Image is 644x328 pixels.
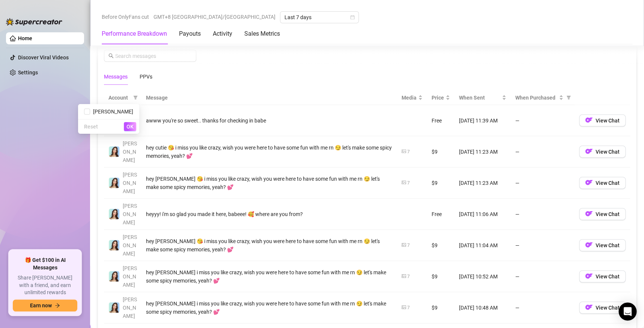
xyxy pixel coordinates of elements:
[585,116,593,124] img: OF
[585,272,593,280] img: OF
[407,148,410,156] div: 7
[511,105,575,136] td: —
[407,180,410,187] div: 7
[109,178,119,188] img: Amelia
[454,199,511,230] td: [DATE] 11:06 AM
[133,95,138,100] span: filter
[109,240,119,251] img: Amelia
[102,29,167,38] div: Performance Breakdown
[454,292,511,323] td: [DATE] 10:48 AM
[579,119,626,125] a: OFView Chat
[579,181,626,187] a: OFView Chat
[141,91,397,105] th: Message
[454,168,511,199] td: [DATE] 11:23 AM
[427,292,454,323] td: $9
[402,243,406,247] span: picture
[432,94,444,102] span: Price
[427,136,454,168] td: $9
[123,172,137,194] span: [PERSON_NAME]
[104,73,128,81] div: Messages
[140,73,152,81] div: PPVs
[18,70,38,76] a: Settings
[579,150,626,156] a: OFView Chat
[454,91,511,105] th: When Sent
[427,261,454,292] td: $9
[596,211,620,217] span: View Chat
[579,213,626,219] a: OFView Chat
[596,242,620,248] span: View Chat
[566,95,571,100] span: filter
[511,261,575,292] td: —
[579,275,626,281] a: OFView Chat
[13,299,77,311] button: Earn nowarrow-right
[407,273,410,280] div: 7
[213,29,232,38] div: Activity
[407,242,410,249] div: 7
[13,274,77,296] span: Share [PERSON_NAME] with a friend, and earn unlimited rewards
[124,122,136,131] button: OK
[427,199,454,230] td: Free
[13,257,77,271] span: 🎁 Get $100 in AI Messages
[585,304,593,311] img: OF
[108,53,114,59] span: search
[108,94,130,102] span: Account
[511,230,575,261] td: —
[146,175,393,191] div: hey [PERSON_NAME] 😘 i miss you like crazy, wish you were here to have some fun with me rn 😏 let's...
[146,268,393,285] div: hey [PERSON_NAME] i miss you like crazy, wish you were here to have some fun with me rn 😏 let's m...
[579,244,626,250] a: OFView Chat
[402,305,406,310] span: picture
[427,105,454,136] td: Free
[153,11,275,23] span: GMT+8 [GEOGRAPHIC_DATA]/[GEOGRAPHIC_DATA]
[146,210,393,218] div: heyyy! i'm so glad you made it here, babeee! 🥰 where are you from?
[585,179,593,186] img: OF
[123,234,137,257] span: [PERSON_NAME]
[102,11,149,23] span: Before OnlyFans cut
[596,180,620,186] span: View Chat
[579,177,626,189] button: OFView Chat
[146,144,393,160] div: hey cutie 😘 i miss you like crazy, wish you were here to have some fun with me rn 😏 let's make so...
[402,94,417,102] span: Media
[585,148,593,155] img: OF
[30,302,52,308] span: Earn now
[109,271,119,282] img: Amelia
[618,302,636,320] div: Open Intercom Messenger
[511,136,575,168] td: —
[402,180,406,185] span: picture
[511,91,575,105] th: When Purchased
[454,261,511,292] td: [DATE] 10:52 AM
[126,124,134,130] span: OK
[454,230,511,261] td: [DATE] 11:04 AM
[146,299,393,316] div: hey [PERSON_NAME] i miss you like crazy, wish you were here to have some fun with me rn 😏 let's m...
[109,302,119,313] img: Amelia
[123,141,137,163] span: [PERSON_NAME]
[511,168,575,199] td: —
[511,199,575,230] td: —
[579,302,626,314] button: OFView Chat
[350,15,355,20] span: calendar
[511,292,575,323] td: —
[454,136,511,168] td: [DATE] 11:23 AM
[454,105,511,136] td: [DATE] 11:39 AM
[579,239,626,251] button: OFView Chat
[146,237,393,254] div: hey [PERSON_NAME] 😘 i miss you like crazy, wish you were here to have some fun with me rn 😏 let's...
[123,203,137,225] span: [PERSON_NAME]
[284,12,354,23] span: Last 7 days
[596,118,620,124] span: View Chat
[55,303,60,308] span: arrow-right
[146,116,393,125] div: awww you're so sweet.. thanks for checking in babe
[123,296,137,319] span: [PERSON_NAME]
[132,92,139,103] span: filter
[115,52,192,60] input: Search messages
[407,304,410,311] div: 7
[427,168,454,199] td: $9
[402,274,406,278] span: picture
[596,305,620,311] span: View Chat
[90,109,133,115] span: [PERSON_NAME]
[18,54,69,60] a: Discover Viral Videos
[565,92,572,103] span: filter
[123,265,137,288] span: [PERSON_NAME]
[579,146,626,158] button: OFView Chat
[579,208,626,220] button: OFView Chat
[579,271,626,283] button: OFView Chat
[81,122,101,131] button: Reset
